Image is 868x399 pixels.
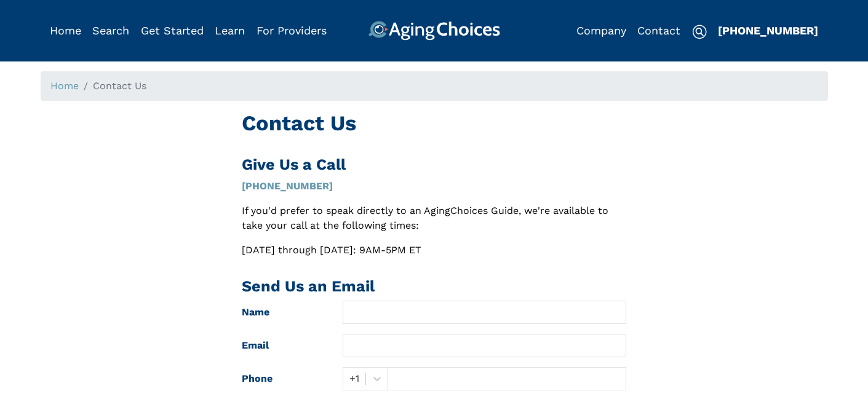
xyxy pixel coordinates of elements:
a: Company [576,24,626,37]
p: [DATE] through [DATE]: 9AM-5PM ET [242,243,626,258]
p: If you'd prefer to speak directly to an AgingChoices Guide, we're available to take your call at ... [242,203,626,233]
a: [PHONE_NUMBER] [242,180,333,192]
h2: Give Us a Call [242,156,626,174]
img: search-icon.svg [692,25,707,39]
a: Learn [215,24,245,37]
a: Home [50,24,81,37]
a: [PHONE_NUMBER] [718,24,818,37]
a: Search [92,24,129,37]
a: Contact [637,24,680,37]
a: For Providers [257,24,327,37]
a: Home [50,80,79,92]
h1: Contact Us [242,111,626,136]
a: Get Started [141,24,204,37]
img: AgingChoices [368,21,500,41]
label: Phone [233,367,333,390]
span: Contact Us [93,80,146,92]
div: Popover trigger [92,21,129,41]
nav: breadcrumb [41,71,828,101]
h2: Send Us an Email [242,277,626,296]
label: Name [233,301,333,324]
label: Email [233,334,333,357]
